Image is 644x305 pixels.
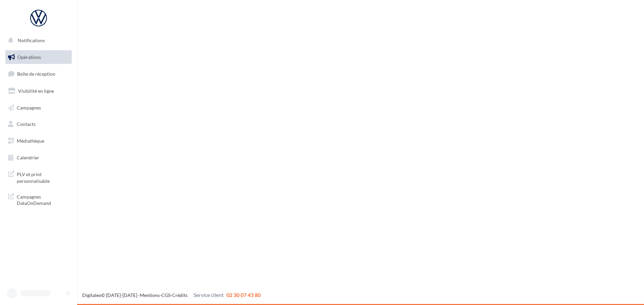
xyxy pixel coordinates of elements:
a: Calendrier [4,151,73,165]
span: © [DATE]-[DATE] - - - [82,292,261,298]
span: Boîte de réception [17,71,55,77]
a: Médiathèque [4,134,73,148]
span: Visibilité en ligne [18,88,54,94]
a: PLV et print personnalisable [4,167,73,187]
button: Notifications [4,33,70,48]
a: Opérations [4,50,73,64]
span: Service client [194,292,224,298]
span: Calendrier [17,155,39,160]
a: CGS [161,292,170,298]
span: Campagnes [17,104,41,110]
a: Campagnes [4,101,73,115]
span: Opérations [17,54,41,60]
a: Digitaleo [82,292,101,298]
a: Contacts [4,117,73,131]
span: Notifications [18,37,45,43]
span: PLV et print personnalisable [17,170,69,184]
a: Boîte de réception [4,67,73,81]
a: Mentions [140,292,160,298]
span: Campagnes DataOnDemand [17,192,69,207]
span: Médiathèque [17,138,44,144]
a: Campagnes DataOnDemand [4,189,73,209]
span: Contacts [17,121,36,127]
a: Crédits [172,292,187,298]
span: 02 30 07 43 80 [226,292,261,298]
a: Visibilité en ligne [4,84,73,98]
